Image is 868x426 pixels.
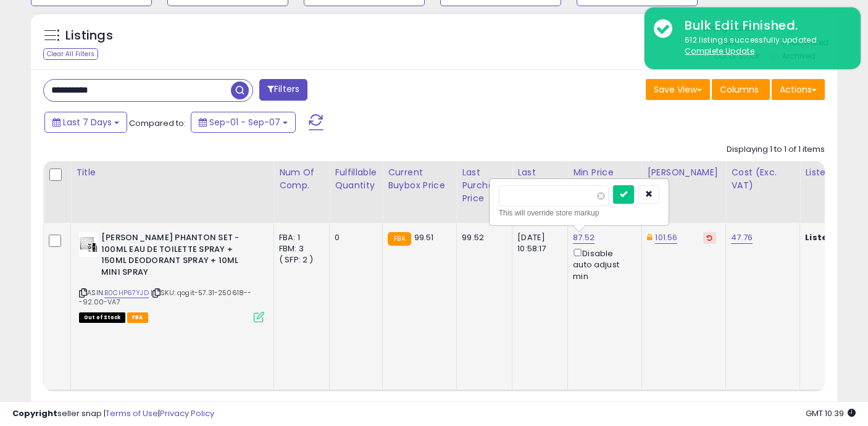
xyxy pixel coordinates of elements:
b: [PERSON_NAME] PHANTON SET - 100ML EAU DE TOILETTE SPRAY + 150ML DEODORANT SPRAY + 10ML MINI SPRAY [101,232,251,281]
span: All listings that are currently out of stock and unavailable for purchase on Amazon [79,312,125,323]
div: FBM: 3 [279,243,320,254]
a: 101.56 [655,232,677,244]
span: Last 7 Days [63,116,112,128]
h5: Listings [65,27,113,44]
div: Cost (Exc. VAT) [731,166,795,192]
a: 47.76 [731,232,753,244]
div: Min Price [573,166,636,179]
img: 51nI3CpaAWL._SL40_.jpg [79,232,98,257]
div: Displaying 1 to 1 of 1 items [727,144,825,156]
div: This will override store markup [499,207,659,219]
b: Listed Price: [805,232,861,243]
button: Columns [712,79,770,100]
span: 2025-09-15 10:39 GMT [806,407,856,419]
strong: Copyright [12,407,57,419]
div: 612 listings successfully updated. [675,35,851,57]
button: Filters [259,79,307,101]
div: Last Purchase Date (GMT) [517,166,562,218]
div: [DATE] 10:58:17 [517,232,558,254]
div: 0 [335,232,373,243]
div: Title [76,166,269,179]
div: 99.52 [462,232,503,243]
div: Num of Comp. [279,166,324,192]
span: Columns [720,83,759,96]
span: FBA [127,312,148,323]
div: Disable auto adjust min [573,246,632,282]
span: 99.51 [414,232,434,243]
small: FBA [388,232,411,246]
div: Current Buybox Price [388,166,451,192]
button: Sep-01 - Sep-07 [191,112,296,133]
div: Fulfillable Quantity [335,166,377,192]
a: B0CHP67YJD [104,288,149,298]
div: Last Purchase Price [462,166,507,205]
div: seller snap | | [12,408,214,420]
button: Actions [772,79,825,100]
div: Clear All Filters [43,48,98,60]
div: ( SFP: 2 ) [279,254,320,265]
a: Terms of Use [106,407,158,419]
a: 87.52 [573,232,595,244]
u: Complete Update [685,46,754,56]
span: Compared to: [129,117,186,129]
div: ASIN: [79,232,264,321]
a: Privacy Policy [160,407,214,419]
span: | SKU: qogit-57.31-250618---92.00-VA7 [79,288,252,306]
button: Last 7 Days [44,112,127,133]
span: Sep-01 - Sep-07 [209,116,280,128]
button: Save View [646,79,710,100]
div: FBA: 1 [279,232,320,243]
div: Bulk Edit Finished. [675,17,851,35]
div: [PERSON_NAME] [647,166,720,179]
